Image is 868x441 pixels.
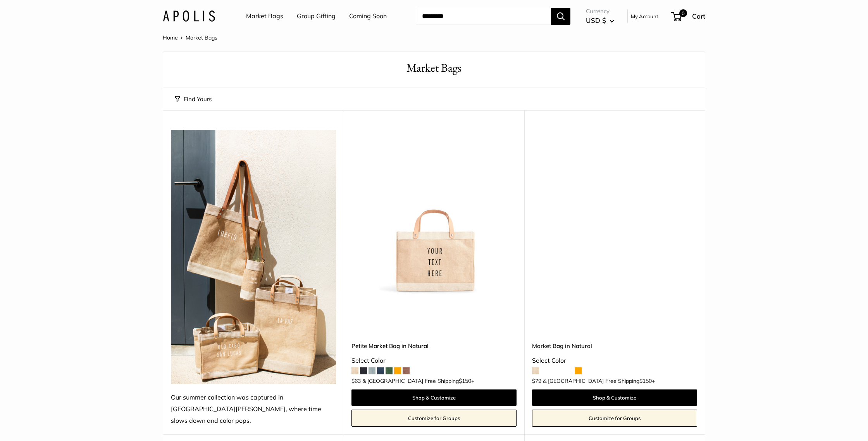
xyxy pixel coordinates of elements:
span: $63 [351,377,361,384]
span: $150 [459,377,471,384]
a: Coming Soon [349,10,387,22]
img: Petite Market Bag in Natural [351,130,517,295]
a: Petite Market Bag in Naturaldescription_Effortless style that elevates every moment [351,130,517,295]
a: Customize for Groups [351,410,517,427]
span: & [GEOGRAPHIC_DATA] Free Shipping + [543,378,655,384]
input: Search... [416,8,551,25]
a: Petite Market Bag in Natural [351,341,517,350]
h1: Market Bags [175,60,693,76]
span: USD $ [586,16,606,24]
a: Group Gifting [297,10,336,22]
a: Customize for Groups [532,410,697,427]
img: Apolis [163,10,215,22]
a: My Account [631,12,658,21]
nav: Breadcrumb [163,33,217,43]
img: Our summer collection was captured in Todos Santos, where time slows down and color pops. [171,130,336,384]
a: Market Bag in NaturalMarket Bag in Natural [532,130,697,295]
div: Select Color [532,355,697,367]
span: & [GEOGRAPHIC_DATA] Free Shipping + [362,378,474,384]
span: Market Bags [186,34,217,41]
div: Our summer collection was captured in [GEOGRAPHIC_DATA][PERSON_NAME], where time slows down and c... [171,392,336,427]
span: $79 [532,377,541,384]
a: Market Bags [246,10,283,22]
div: Select Color [351,355,517,367]
span: 0 [679,9,687,17]
span: Cart [692,12,705,20]
a: 0 Cart [672,10,705,22]
span: Currency [586,6,614,17]
button: USD $ [586,14,614,27]
button: Find Yours [175,94,212,105]
a: Market Bag in Natural [532,341,697,350]
button: Search [551,8,570,25]
a: Shop & Customize [532,389,697,406]
span: $150 [639,377,652,384]
a: Home [163,34,178,41]
a: Shop & Customize [351,389,517,406]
